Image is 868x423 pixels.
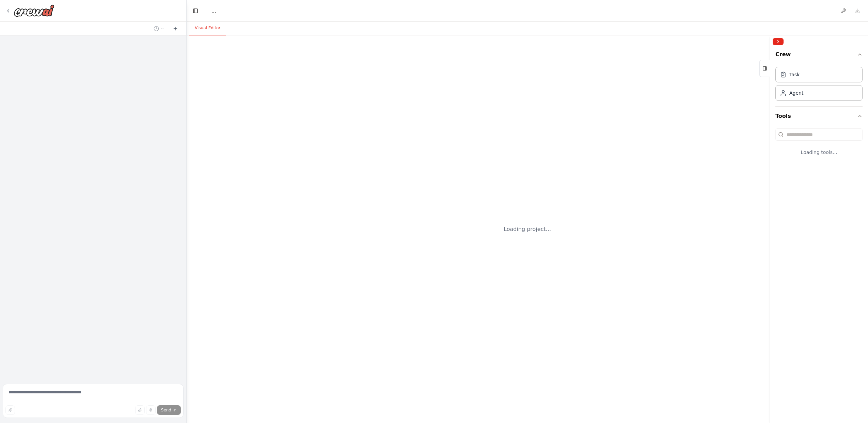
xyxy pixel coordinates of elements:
img: Logo [14,4,54,17]
button: Switch to previous chat [151,25,167,33]
button: Upload files [135,405,145,415]
div: Loading project... [504,225,551,233]
button: Start a new chat [170,25,181,33]
button: Crew [775,48,863,64]
div: Agent [789,90,803,96]
div: Task [789,71,800,78]
div: Crew [775,64,863,106]
button: Improve this prompt [5,405,15,415]
button: Toggle Sidebar [767,35,773,423]
button: Send [157,405,181,415]
button: Click to speak your automation idea [146,405,156,415]
div: Tools [775,126,863,167]
div: Loading tools... [775,143,863,161]
button: Visual Editor [189,21,226,35]
button: Hide left sidebar [191,6,200,16]
button: Tools [775,107,863,126]
nav: breadcrumb [211,7,216,14]
span: Send [161,407,171,413]
button: Collapse right sidebar [773,38,784,45]
span: ... [211,7,216,14]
